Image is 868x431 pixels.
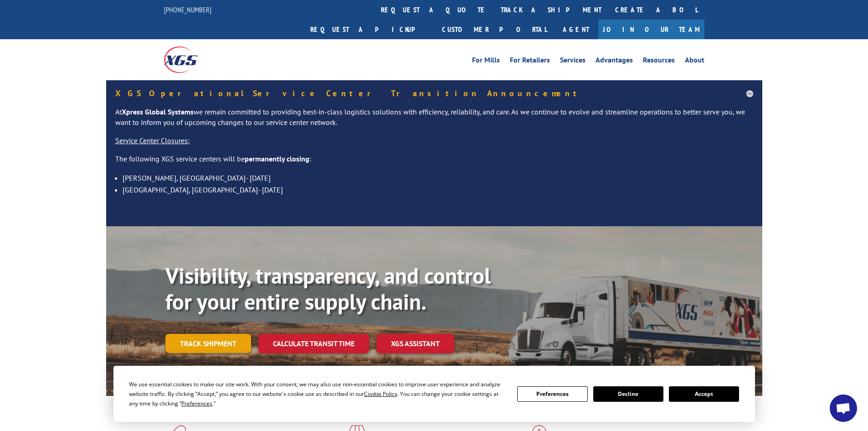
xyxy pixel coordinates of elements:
button: Decline [593,386,663,402]
a: Open chat [830,395,857,422]
strong: permanently closing [245,154,309,163]
a: Calculate transit time [258,334,369,353]
a: Services [560,57,586,67]
p: At we remain committed to providing best-in-class logistics solutions with efficiency, reliabilit... [115,107,753,136]
a: Request a pickup [303,20,435,39]
li: [GEOGRAPHIC_DATA], [GEOGRAPHIC_DATA]- [DATE] [123,184,753,196]
p: The following XGS service centers will be : [115,154,753,172]
span: Preferences [181,400,212,407]
a: Track shipment [165,334,251,353]
a: Agent [554,20,598,39]
a: For Mills [472,57,500,67]
a: Resources [643,57,675,67]
a: XGS ASSISTANT [376,334,454,353]
button: Preferences [517,386,587,402]
li: [PERSON_NAME], [GEOGRAPHIC_DATA]- [DATE] [123,172,753,184]
b: Visibility, transparency, and control for your entire supply chain. [165,261,491,316]
a: [PHONE_NUMBER] [164,5,211,14]
span: Cookie Policy [364,390,397,398]
a: Customer Portal [435,20,554,39]
a: For Retailers [510,57,550,67]
a: About [685,57,704,67]
a: Advantages [596,57,633,67]
strong: Xpress Global Systems [122,107,194,116]
a: Join Our Team [598,20,704,39]
div: We use essential cookies to make our site work. With your consent, we may also use non-essential ... [129,379,506,408]
div: Cookie Consent Prompt [113,366,755,422]
h5: XGS Operational Service Center Transition Announcement [115,89,753,98]
button: Accept [669,386,739,402]
u: Service Center Closures: [115,136,190,145]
